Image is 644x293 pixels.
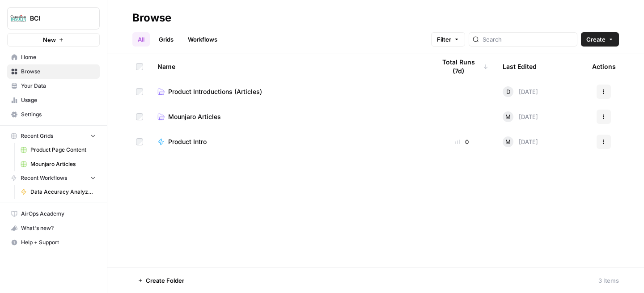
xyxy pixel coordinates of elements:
[7,79,100,93] a: Your Data
[586,35,606,44] span: Create
[17,143,100,157] a: Product Page Content
[7,171,100,185] button: Recent Workflows
[21,132,53,140] span: Recent Grids
[21,53,96,61] span: Home
[30,160,96,168] span: Mounjaro Articles
[132,273,190,288] button: Create Folder
[17,157,100,171] a: Mounjaro Articles
[7,129,100,143] button: Recent Grids
[598,276,619,285] div: 3 Items
[7,221,100,235] button: What's new?
[436,137,488,146] div: 0
[21,174,67,182] span: Recent Workflows
[592,54,616,79] div: Actions
[503,86,538,97] div: [DATE]
[132,32,150,47] a: All
[157,112,421,121] a: Mounjaro Articles
[505,112,511,121] span: M
[21,238,96,246] span: Help + Support
[7,64,100,79] a: Browse
[17,185,100,199] a: Data Accuracy Analyzer - Mounjaro
[581,32,619,47] button: Create
[21,68,96,76] span: Browse
[436,54,488,79] div: Total Runs (7d)
[437,35,451,44] span: Filter
[153,32,179,47] a: Grids
[7,7,100,30] button: Workspace: BCI
[7,207,100,221] a: AirOps Academy
[505,137,511,146] span: M
[7,235,100,250] button: Help + Support
[168,87,262,96] span: Product Introductions (Articles)
[168,137,207,146] span: Product Intro
[21,96,96,104] span: Usage
[7,33,100,47] button: New
[157,54,421,79] div: Name
[157,137,421,146] a: Product Intro
[132,11,171,25] div: Browse
[483,35,573,44] input: Search
[503,54,537,79] div: Last Edited
[43,35,56,44] span: New
[182,32,223,47] a: Workflows
[30,14,84,23] span: BCI
[21,82,96,90] span: Your Data
[21,110,96,119] span: Settings
[157,87,421,96] a: Product Introductions (Articles)
[21,210,96,218] span: AirOps Academy
[168,112,221,121] span: Mounjaro Articles
[30,188,96,196] span: Data Accuracy Analyzer - Mounjaro
[30,146,96,154] span: Product Page Content
[503,136,538,147] div: [DATE]
[7,50,100,64] a: Home
[7,93,100,107] a: Usage
[503,111,538,122] div: [DATE]
[506,87,510,96] span: D
[7,107,100,122] a: Settings
[8,221,99,235] div: What's new?
[431,32,465,47] button: Filter
[10,10,26,26] img: BCI Logo
[146,276,184,285] span: Create Folder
